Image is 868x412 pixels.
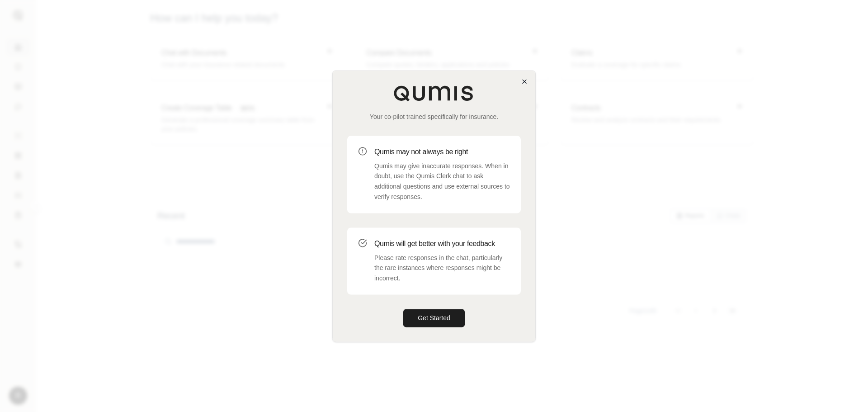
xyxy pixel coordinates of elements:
p: Your co-pilot trained specifically for insurance. [347,112,521,121]
h3: Qumis may not always be right [374,147,510,157]
p: Please rate responses in the chat, particularly the rare instances where responses might be incor... [374,253,510,284]
button: Get Started [403,309,465,327]
img: Qumis Logo [393,85,475,101]
p: Qumis may give inaccurate responses. When in doubt, use the Qumis Clerk chat to ask additional qu... [374,161,510,202]
h3: Qumis will get better with your feedback [374,238,510,249]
